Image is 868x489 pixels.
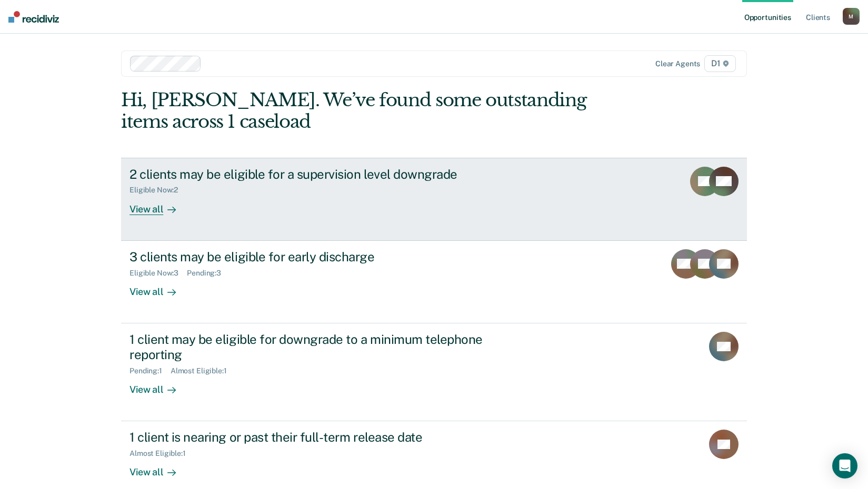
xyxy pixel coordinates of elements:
div: 2 clients may be eligible for a supervision level downgrade [129,167,499,182]
div: 1 client is nearing or past their full-term release date [129,430,499,445]
div: Almost Eligible : 1 [129,449,194,458]
div: Pending : 1 [129,366,171,375]
div: Eligible Now : 3 [129,269,187,278]
div: Pending : 3 [187,269,230,278]
div: View all [129,458,188,478]
div: 3 clients may be eligible for early discharge [129,249,499,264]
div: Eligible Now : 2 [129,186,186,195]
img: Recidiviz [8,11,59,23]
a: 3 clients may be eligible for early dischargeEligible Now:3Pending:3View all [121,241,747,323]
div: View all [129,195,188,215]
a: 1 client may be eligible for downgrade to a minimum telephone reportingPending:1Almost Eligible:1... [121,323,747,421]
div: Hi, [PERSON_NAME]. We’ve found some outstanding items across 1 caseload [121,89,622,133]
div: View all [129,277,188,298]
div: View all [129,375,188,395]
div: Clear agents [655,59,700,68]
a: 2 clients may be eligible for a supervision level downgradeEligible Now:2View all [121,158,747,241]
button: M [843,8,860,25]
div: Almost Eligible : 1 [171,366,235,375]
div: Open Intercom Messenger [832,453,857,478]
span: D1 [704,55,736,72]
div: 1 client may be eligible for downgrade to a minimum telephone reporting [129,332,499,362]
